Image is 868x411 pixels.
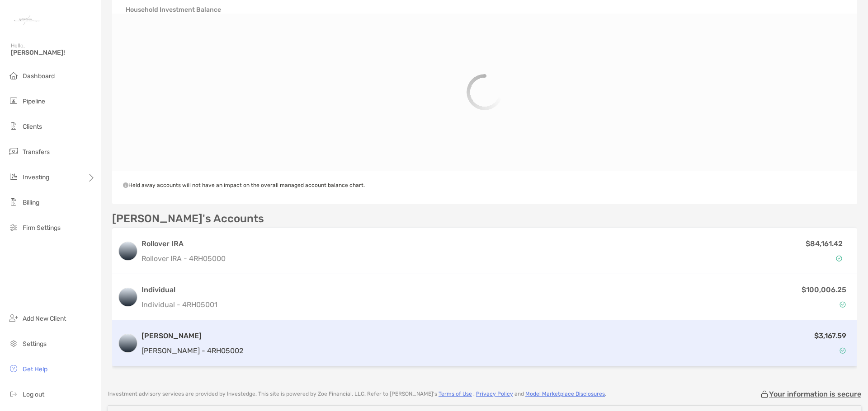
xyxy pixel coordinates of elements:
img: Account Status icon [840,347,846,354]
p: Your information is secure [769,390,861,398]
img: pipeline icon [8,95,19,106]
img: logo account [119,334,137,352]
p: [PERSON_NAME]'s Accounts [112,213,264,224]
img: Account Status icon [836,255,842,262]
span: Add New Client [23,315,66,322]
h3: [PERSON_NAME] [142,331,243,341]
span: Clients [23,123,42,131]
img: firm-settings icon [8,222,19,233]
img: dashboard icon [8,70,19,81]
h3: Individual [142,285,217,295]
img: logo account [119,242,137,260]
p: Rollover IRA - 4RH05000 [142,253,673,264]
img: logout icon [8,388,19,399]
img: clients icon [8,121,19,131]
a: Terms of Use [439,391,472,397]
img: add_new_client icon [8,313,19,323]
img: billing icon [8,196,19,207]
h4: Household Investment Balance [126,6,221,14]
img: transfers icon [8,146,19,157]
span: Billing [23,199,39,206]
span: Log out [23,391,44,398]
a: Model Marketplace Disclosures [525,391,605,397]
p: $100,006.25 [802,284,846,295]
span: Get Help [23,365,47,373]
span: Dashboard [23,72,55,80]
p: Investment advisory services are provided by Investedge . This site is powered by Zoe Financial, ... [108,391,606,397]
img: get-help icon [8,363,19,374]
span: Firm Settings [23,224,61,232]
h3: Rollover IRA [142,238,673,249]
img: settings icon [8,338,19,349]
img: Account Status icon [840,301,846,308]
span: Settings [23,340,47,348]
a: Privacy Policy [476,391,513,397]
span: [PERSON_NAME]! [11,49,95,56]
span: Held away accounts will not have an impact on the overall managed account balance chart. [123,182,365,188]
img: Zoe Logo [11,4,43,36]
span: Transfers [23,148,50,156]
img: logo account [119,288,137,306]
p: $84,161.42 [806,238,843,249]
p: $3,167.59 [814,330,846,341]
p: [PERSON_NAME] - 4RH05002 [142,345,243,356]
span: Pipeline [23,98,45,105]
p: Individual - 4RH05001 [142,299,217,310]
span: Investing [23,173,49,181]
img: investing icon [8,171,19,182]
